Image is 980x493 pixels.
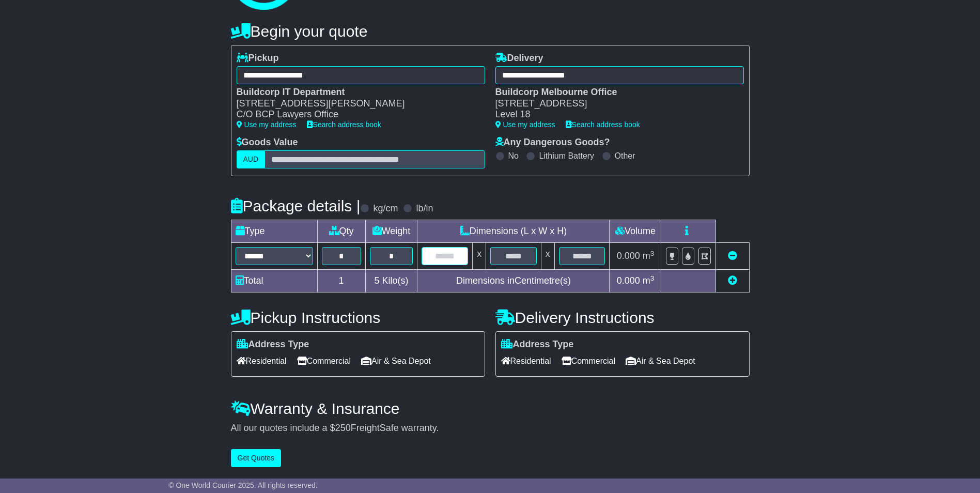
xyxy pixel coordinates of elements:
[650,274,655,282] sup: 3
[617,251,640,261] span: 0.000
[231,270,317,292] td: Total
[297,353,351,369] span: Commercial
[416,203,433,214] label: lb/in
[231,400,750,417] h4: Warranty & Insurance
[643,275,655,286] span: m
[237,137,298,148] label: Goods Value
[417,220,610,243] td: Dimensions (L x W x H)
[373,203,398,214] label: kg/cm
[237,98,475,110] div: [STREET_ADDRESS][PERSON_NAME]
[617,275,640,286] span: 0.000
[495,98,734,110] div: [STREET_ADDRESS]
[365,220,417,243] td: Weight
[473,243,486,270] td: x
[307,120,381,129] a: Search address book
[231,449,282,467] button: Get Quotes
[417,270,610,292] td: Dimensions in Centimetre(s)
[610,220,661,243] td: Volume
[335,423,351,433] span: 250
[168,481,318,489] span: © One World Courier 2025. All rights reserved.
[562,353,615,369] span: Commercial
[495,120,555,129] a: Use my address
[231,220,317,243] td: Type
[231,423,750,434] div: All our quotes include a $ FreightSafe warranty.
[237,120,297,129] a: Use my address
[237,109,475,120] div: C/O BCP Lawyers Office
[728,275,737,286] a: Add new item
[317,220,365,243] td: Qty
[237,87,475,98] div: Buildcorp IT Department
[643,251,655,261] span: m
[231,23,750,40] h4: Begin your quote
[237,339,309,350] label: Address Type
[501,353,551,369] span: Residential
[495,137,610,148] label: Any Dangerous Goods?
[508,151,519,161] label: No
[237,53,279,64] label: Pickup
[365,270,417,292] td: Kilo(s)
[650,250,655,257] sup: 3
[566,120,640,129] a: Search address book
[626,353,695,369] span: Air & Sea Depot
[495,309,750,326] h4: Delivery Instructions
[541,243,554,270] td: x
[728,251,737,261] a: Remove this item
[495,53,543,64] label: Delivery
[231,197,361,214] h4: Package details |
[495,109,734,120] div: Level 18
[615,151,635,161] label: Other
[495,87,734,98] div: Buildcorp Melbourne Office
[361,353,431,369] span: Air & Sea Depot
[317,270,365,292] td: 1
[501,339,574,350] label: Address Type
[539,151,594,161] label: Lithium Battery
[231,309,485,326] h4: Pickup Instructions
[237,353,287,369] span: Residential
[237,150,266,168] label: AUD
[374,275,379,286] span: 5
